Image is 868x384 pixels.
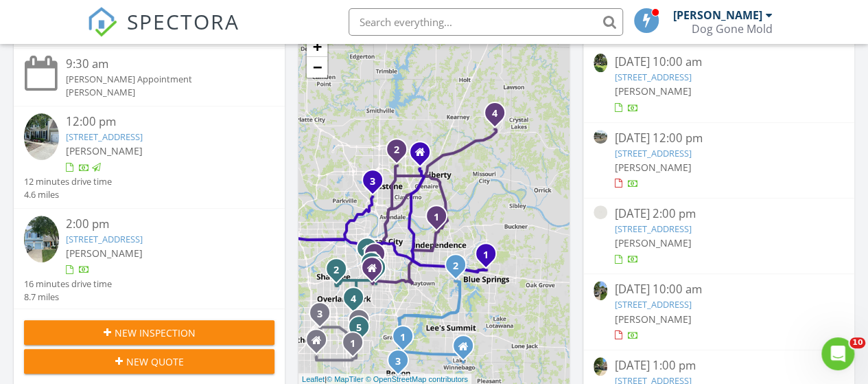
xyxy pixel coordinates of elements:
span: [PERSON_NAME] [614,313,691,326]
a: Zoom in [307,36,327,57]
div: [DATE] 10:00 am [614,54,823,71]
a: Leaflet [302,375,325,383]
div: [PERSON_NAME] [673,8,762,22]
div: 3623 NE 95th Terrace, Kansas City, MO 64156 [397,149,405,157]
img: streetview [594,130,607,144]
a: [DATE] 10:00 am [STREET_ADDRESS] [PERSON_NAME] [594,54,844,115]
span: SPECTORA [127,7,239,36]
div: [DATE] 1:00 pm [614,357,823,374]
div: 8.7 miles [24,291,112,304]
i: 1 [350,339,355,348]
div: 6805 Switzer Ln, Shawnee, KS 66203 [336,269,344,277]
img: 9356555%2Fcover_photos%2FPCoBjFcQGfpzZcIvMnp0%2Fsmall.jpg [24,113,59,160]
div: 1223 W 66th Ter, Kansas City MO 64113 [372,267,380,275]
a: [STREET_ADDRESS] [614,223,691,235]
div: 1005 Eve Orchid Dr, Greenwood MO 64034 [463,346,471,354]
div: [DATE] 12:00 pm [614,130,823,147]
i: 1 [434,212,439,222]
a: [STREET_ADDRESS] [614,147,691,159]
div: 1602 NW Weatherstone Ln, Blue Springs, MO 64015 [486,253,494,262]
div: 12 minutes drive time [24,175,112,188]
button: New Quote [24,349,274,374]
div: [PERSON_NAME] Appointment [66,73,254,86]
span: [PERSON_NAME] [66,247,143,260]
i: 5 [356,323,362,332]
div: 4943 Ward Pkwy, Kansas City, MO 64112 [375,253,383,262]
div: 4.6 miles [24,188,112,201]
a: [DATE] 10:00 am [STREET_ADDRESS] [PERSON_NAME] [594,281,844,342]
span: New Quote [126,354,184,369]
div: 15102 W 154th Ter, Olathe KS 66062 [316,339,325,348]
a: © OpenStreetMap contributors [366,375,468,383]
div: 15766 Horton St, Overland Park, KS 66223 [353,342,361,350]
div: 700 W 28 St N, Independence, MO 64050 [436,216,445,224]
i: 2 [394,146,399,155]
i: 2 [453,261,458,271]
span: [PERSON_NAME] [614,236,691,249]
a: [STREET_ADDRESS] [614,298,691,310]
i: 3 [370,177,375,186]
span: 10 [849,337,865,348]
div: 417 NE Oaks Ridge Dr, Lee's Summit, MO 64064 [456,264,464,273]
div: Dog Gone Mold [692,22,773,36]
i: 2 [333,265,339,275]
div: [PERSON_NAME] [66,86,254,99]
a: [STREET_ADDRESS] [614,71,691,83]
div: 12125 S Alcan St, Olathe, KS 66062 [320,313,328,321]
i: 4 [351,294,356,304]
input: Search everything... [349,8,623,36]
img: The Best Home Inspection Software - Spectora [87,7,117,37]
div: 16 minutes drive time [24,278,112,291]
img: 9367220%2Fcover_photos%2FWe3XQSXxr8gb0xk5uVAQ%2Fsmall.jpg [24,216,59,262]
img: streetview [594,205,607,219]
div: 2009 Karlton Way, Excelsior Springs, MO 64024 [495,113,503,121]
span: [PERSON_NAME] [614,161,691,174]
iframe: Intercom live chat [821,337,854,370]
div: 2:00 pm [66,216,254,233]
div: 1915 NW 58th Ct, Kansas City, MO 64151 [373,180,381,188]
span: [PERSON_NAME] [66,144,143,157]
div: 4804 W 138th St, Overland Park, KS 66224 [359,326,367,335]
a: [STREET_ADDRESS] [66,131,143,143]
i: 1 [400,332,406,342]
a: Zoom out [307,57,327,78]
a: [DATE] 12:00 pm [STREET_ADDRESS] [PERSON_NAME] [594,130,844,191]
a: 12:00 pm [STREET_ADDRESS] [PERSON_NAME] 12 minutes drive time 4.6 miles [24,113,274,201]
a: 2:00 pm [STREET_ADDRESS] [PERSON_NAME] 16 minutes drive time 8.7 miles [24,216,274,304]
a: [STREET_ADDRESS] [66,233,143,245]
i: 1 [483,250,489,260]
i: 3 [372,250,377,260]
div: 612 S Cedar St, Belton, MO 64012 [398,360,406,368]
span: [PERSON_NAME] [614,84,691,98]
span: New Inspection [115,326,196,340]
a: [DATE] 2:00 pm [STREET_ADDRESS] [PERSON_NAME] [594,205,844,267]
div: 10307 Lamar Ave, Overland Park, KS 66207 [353,297,362,306]
a: © MapTiler [327,375,364,383]
div: 9217 N Laurel Ave, Kansas City MO 64157 [420,152,428,160]
img: 9281593%2Fcover_photos%2FRDS35ts5xb5UTW2QiNl1%2Fsmall.jpg [594,281,607,300]
img: 9329073%2Fcover_photos%2FPso6I6ufpCxNPUwgVB3v%2Fsmall.jpg [594,357,607,376]
div: 416 W 67 St, Kansas City, MO 64113 [375,267,384,275]
div: [DATE] 10:00 am [614,281,823,298]
img: 9267244%2Fcover_photos%2FsKs3TYnBTjNVJi59lcEb%2Fsmall.jpg [594,54,607,72]
i: 3 [395,357,401,366]
i: 3 [317,309,322,319]
i: 4 [492,109,497,119]
button: New Inspection [24,320,274,345]
a: SPECTORA [87,19,239,47]
div: 12:00 pm [66,113,254,131]
div: 9:30 am [66,56,254,73]
div: [DATE] 2:00 pm [614,205,823,223]
div: 14701 Pine View Dr, Grandview, MO 64030 [403,336,411,344]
